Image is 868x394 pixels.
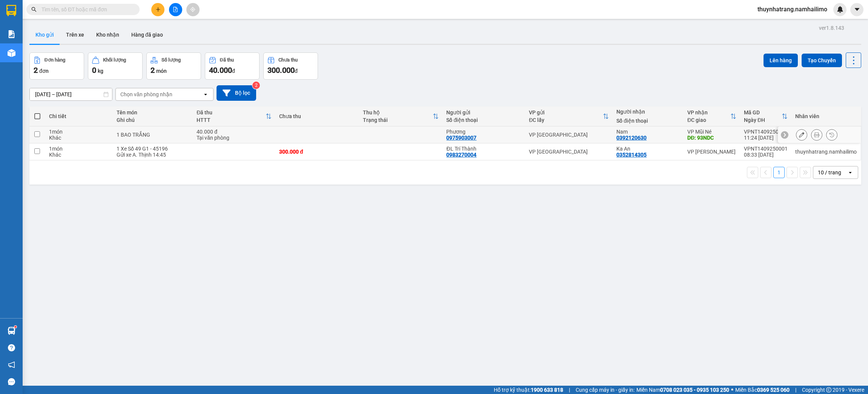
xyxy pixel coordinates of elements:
[30,88,112,100] input: Select a date range.
[616,118,680,124] div: Số điện thoại
[731,388,733,391] span: ⚪️
[359,106,443,126] th: Toggle SortBy
[687,129,736,135] div: VP Mũi Né
[687,135,736,141] div: DĐ: 93NDC
[446,109,521,115] div: Người gửi
[103,57,126,63] div: Khối lượng
[795,386,796,394] span: |
[173,7,178,12] span: file-add
[636,386,729,394] span: Miền Nam
[616,129,680,135] div: Nam
[569,386,570,394] span: |
[49,129,109,135] div: 1 món
[125,26,169,44] button: Hàng đã giao
[49,113,109,119] div: Chi tiết
[819,24,844,32] div: ver 1.8.143
[616,146,680,152] div: Ka An
[837,6,843,13] img: icon-new-feature
[60,26,90,44] button: Trên xe
[744,129,788,135] div: VPNT1409250007
[39,68,49,74] span: đơn
[446,135,476,141] div: 0975903007
[205,52,260,80] button: Đã thu40.000đ
[8,327,15,335] img: warehouse-icon
[29,52,84,80] button: Đơn hàng2đơn
[531,387,563,393] strong: 1900 633 818
[34,66,38,75] span: 2
[209,66,232,75] span: 40.000
[155,7,161,12] span: plus
[795,149,857,155] div: thuynhatrang.namhailimo
[744,109,782,115] div: Mã GD
[8,30,15,38] img: solution-icon
[8,361,15,368] span: notification
[494,386,563,394] span: Hỗ trợ kỹ thuật:
[850,3,863,16] button: caret-down
[161,57,181,63] div: Số lượng
[576,386,634,394] span: Cung cấp máy in - giấy in:
[146,52,201,80] button: Số lượng2món
[92,66,96,75] span: 0
[49,135,109,141] div: Khác
[847,169,853,175] svg: open
[90,26,125,44] button: Kho nhận
[363,109,433,115] div: Thu hộ
[446,146,521,152] div: ĐL Trí Thành
[295,68,298,74] span: đ
[151,66,155,75] span: 2
[117,132,189,138] div: 1 BAO TRẮNG
[197,129,272,135] div: 40.000 đ
[217,85,256,101] button: Bộ lọc
[49,146,109,152] div: 1 món
[169,3,182,16] button: file-add
[529,149,609,155] div: VP [GEOGRAPHIC_DATA]
[687,109,730,115] div: VP nhận
[795,113,857,119] div: Nhân viên
[8,344,15,351] span: question-circle
[744,135,788,141] div: 11:24 [DATE]
[88,52,143,80] button: Khối lượng0kg
[186,3,200,16] button: aim
[802,54,842,67] button: Tạo Chuyến
[446,129,521,135] div: Phương
[31,7,37,12] span: search
[8,49,15,57] img: warehouse-icon
[156,68,167,74] span: món
[193,106,275,126] th: Toggle SortBy
[45,57,65,63] div: Đơn hàng
[764,54,798,67] button: Lên hàng
[14,326,17,328] sup: 1
[684,106,740,126] th: Toggle SortBy
[529,117,603,123] div: ĐC lấy
[29,26,60,44] button: Kho gửi
[151,3,164,16] button: plus
[818,169,841,176] div: 10 / trang
[279,149,355,155] div: 300.000 đ
[529,132,609,138] div: VP [GEOGRAPHIC_DATA]
[220,57,234,63] div: Đã thu
[49,152,109,158] div: Khác
[757,387,790,393] strong: 0369 525 060
[263,52,318,80] button: Chưa thu300.000đ
[252,82,260,89] sup: 2
[854,6,860,13] span: caret-down
[744,146,788,152] div: VPNT1409250001
[744,152,788,158] div: 08:33 [DATE]
[363,117,433,123] div: Trạng thái
[6,5,16,16] img: logo-vxr
[197,117,266,123] div: HTTT
[267,66,295,75] span: 300.000
[529,109,603,115] div: VP gửi
[687,117,730,123] div: ĐC giao
[279,113,355,119] div: Chưa thu
[660,387,729,393] strong: 0708 023 035 - 0935 103 250
[197,135,272,141] div: Tại văn phòng
[796,129,807,140] div: Sửa đơn hàng
[740,106,791,126] th: Toggle SortBy
[98,68,103,74] span: kg
[616,135,647,141] div: 0392120630
[190,7,195,12] span: aim
[117,146,189,152] div: 1 Xe Số 49 G1 - 45196
[197,109,266,115] div: Đã thu
[687,149,736,155] div: VP [PERSON_NAME]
